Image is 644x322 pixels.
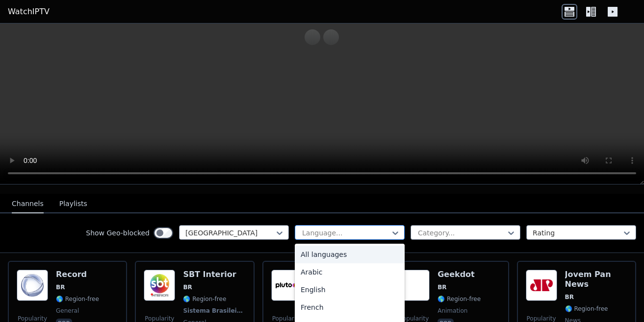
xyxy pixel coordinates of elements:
h6: Geekdot [438,270,481,279]
div: French [295,299,405,316]
img: Jovem Pan News [526,270,557,301]
span: 🌎 Region-free [565,305,608,313]
img: SBT Interior [144,270,175,301]
span: BR [183,283,192,291]
a: WatchIPTV [8,6,50,18]
span: BR [565,293,574,301]
h6: SBT Interior [183,270,245,279]
div: All languages [295,246,405,263]
button: Channels [12,195,44,213]
img: Filmes Suspense [271,270,303,301]
span: BR [56,283,65,291]
h6: Record [56,270,99,279]
div: English [295,281,405,299]
div: Arabic [295,263,405,281]
span: general [56,307,79,315]
label: Show Geo-blocked [86,228,150,238]
h6: Jovem Pan News [565,270,627,289]
span: 🌎 Region-free [56,295,99,303]
button: Playlists [59,195,87,213]
span: BR [438,283,446,291]
span: 🌎 Region-free [183,295,226,303]
span: animation [438,307,467,315]
span: Sistema Brasileiro de Televisão [183,307,243,315]
img: Geekdot [398,270,430,301]
img: Record [17,270,48,301]
span: 🌎 Region-free [438,295,481,303]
